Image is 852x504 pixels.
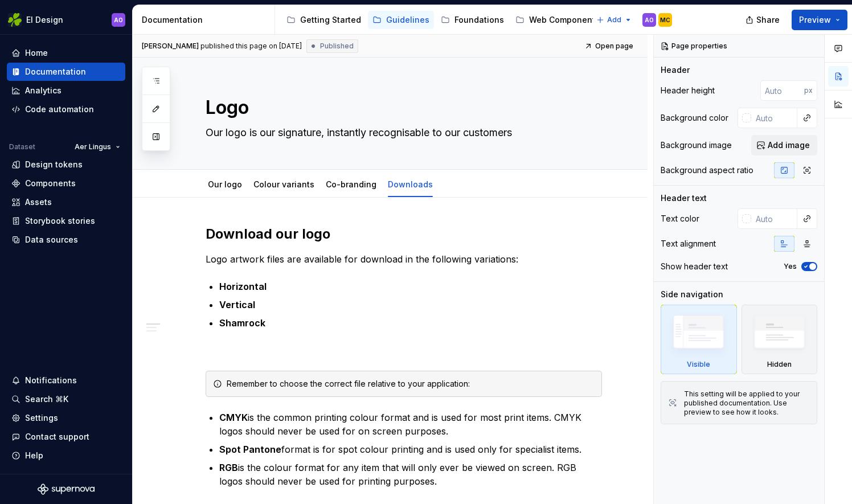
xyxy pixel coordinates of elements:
div: Header text [661,192,707,204]
div: This setting will be applied to your published documentation. Use preview to see how it looks. [684,390,810,417]
span: Aer Lingus [75,142,111,151]
div: Header [661,64,690,76]
input: Auto [751,208,797,229]
textarea: Our logo is our signature, instantly recognisable to our customers [203,124,600,142]
button: Help [7,446,125,465]
div: Documentation [142,14,270,26]
strong: Shamrock [219,317,265,329]
a: Web Components [511,11,604,29]
div: Search ⌘K [25,394,68,405]
div: Help [25,450,43,461]
strong: RGB [219,462,238,473]
div: Contact support [25,431,89,442]
button: Aer Lingus [69,139,125,155]
div: Side navigation [661,289,723,300]
p: px [804,86,813,95]
span: Open page [595,42,633,51]
span: Add [607,15,621,24]
div: Text alignment [661,238,716,249]
div: EI Design [26,14,63,26]
div: Components [25,178,76,189]
div: Storybook stories [25,215,95,227]
div: Foundations [454,14,504,26]
div: Home [25,47,48,59]
textarea: Logo [203,94,600,121]
div: AO [114,15,123,24]
div: Text color [661,213,699,224]
a: Open page [581,38,638,54]
a: Getting Started [282,11,366,29]
a: Guidelines [368,11,434,29]
div: Show header text [661,261,728,272]
a: Assets [7,193,125,211]
input: Auto [760,80,804,101]
strong: CMYK [219,412,248,423]
a: Components [7,174,125,192]
div: Code automation [25,104,94,115]
a: Foundations [436,11,509,29]
span: [PERSON_NAME] [142,42,199,51]
p: is the colour format for any item that will only ever be viewed on screen. RGB logos should never... [219,461,602,488]
button: Add [593,12,636,28]
div: Analytics [25,85,62,96]
button: Add image [751,135,817,155]
button: Contact support [7,428,125,446]
div: Settings [25,412,58,424]
div: MC [660,15,670,24]
div: Hidden [767,360,792,369]
div: Background image [661,140,732,151]
a: Downloads [388,179,433,189]
svg: Supernova Logo [38,483,95,495]
button: EI DesignAO [2,7,130,32]
div: Assets [25,196,52,208]
a: Design tokens [7,155,125,174]
div: Downloads [383,172,437,196]
div: Background aspect ratio [661,165,753,176]
div: Our logo [203,172,247,196]
button: Preview [792,10,847,30]
button: Search ⌘K [7,390,125,408]
div: Remember to choose the correct file relative to your application: [227,378,595,390]
div: Background color [661,112,728,124]
div: Visible [661,305,737,374]
strong: Vertical [219,299,255,310]
div: Documentation [25,66,86,77]
img: 56b5df98-d96d-4d7e-807c-0afdf3bdaefa.png [8,13,22,27]
span: Add image [768,140,810,151]
div: Header height [661,85,715,96]
p: format is for spot colour printing and is used only for specialist items. [219,442,602,456]
div: Colour variants [249,172,319,196]
div: Visible [687,360,710,369]
div: Design tokens [25,159,83,170]
div: Co-branding [321,172,381,196]
div: published this page on [DATE] [200,42,302,51]
div: Guidelines [386,14,429,26]
a: Data sources [7,231,125,249]
label: Yes [784,262,797,271]
div: AO [645,15,654,24]
a: Settings [7,409,125,427]
a: Home [7,44,125,62]
span: Share [756,14,780,26]
a: Analytics [7,81,125,100]
strong: Horizontal [219,281,267,292]
p: Logo artwork files are available for download in the following variations: [206,252,602,266]
a: Our logo [208,179,242,189]
a: Colour variants [253,179,314,189]
input: Auto [751,108,797,128]
a: Storybook stories [7,212,125,230]
a: Documentation [7,63,125,81]
strong: Spot Pantone [219,444,281,455]
span: Published [320,42,354,51]
h2: Download our logo [206,225,602,243]
button: Notifications [7,371,125,390]
div: Page tree [282,9,591,31]
div: Getting Started [300,14,361,26]
span: Preview [799,14,831,26]
div: Dataset [9,142,35,151]
a: Code automation [7,100,125,118]
div: Web Components [529,14,600,26]
button: Share [740,10,787,30]
a: Co-branding [326,179,376,189]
